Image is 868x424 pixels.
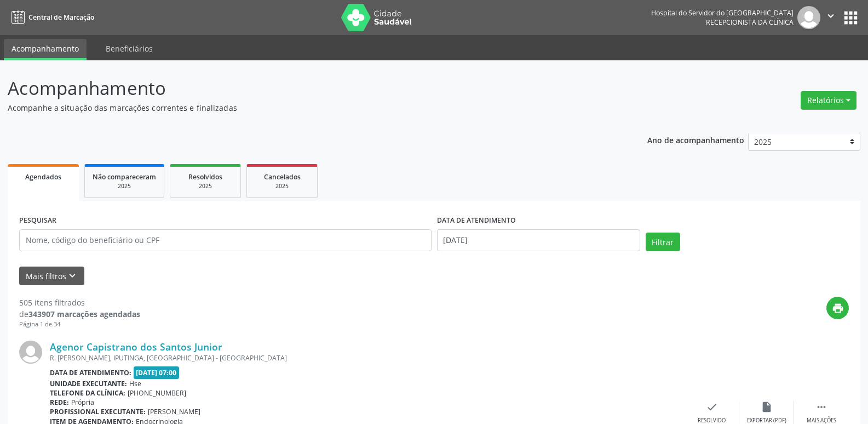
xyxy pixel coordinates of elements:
i: insert_drive_file [761,401,773,413]
button: print [826,297,849,319]
label: DATA DE ATENDIMENTO [437,212,516,229]
strong: 343907 marcações agendadas [28,309,140,319]
a: Acompanhamento [4,39,87,60]
i: keyboard_arrow_down [66,270,78,282]
span: [DATE] 07:00 [134,366,180,379]
b: Rede: [50,398,69,407]
a: Central de Marcação [8,8,94,26]
span: [PERSON_NAME] [148,407,200,416]
img: img [797,6,820,29]
i:  [815,401,827,413]
b: Telefone da clínica: [50,388,125,398]
div: Página 1 de 34 [19,320,140,329]
b: Data de atendimento: [50,368,131,377]
b: Unidade executante: [50,379,127,388]
i: print [832,302,844,314]
i:  [825,10,837,22]
div: Hospital do Servidor do [GEOGRAPHIC_DATA] [651,8,794,18]
span: Cancelados [264,172,301,182]
p: Ano de acompanhamento [647,133,744,146]
span: Resolvidos [188,172,222,182]
img: img [19,341,42,364]
div: de [19,308,140,320]
button:  [820,6,841,29]
button: Relatórios [801,91,856,110]
span: Recepcionista da clínica [706,18,794,27]
button: Filtrar [646,233,680,251]
div: 505 itens filtrados [19,297,140,308]
button: Mais filtroskeyboard_arrow_down [19,267,84,286]
b: Profissional executante: [50,407,146,416]
a: Agenor Capistrano dos Santos Junior [50,341,222,353]
div: R. [PERSON_NAME], IPUTINGA, [GEOGRAPHIC_DATA] - [GEOGRAPHIC_DATA] [50,353,685,363]
div: 2025 [255,182,309,190]
span: Não compareceram [93,172,156,182]
input: Nome, código do beneficiário ou CPF [19,229,432,251]
span: Agendados [25,172,61,182]
span: Hse [129,379,141,388]
label: PESQUISAR [19,212,56,229]
span: Própria [71,398,94,407]
span: [PHONE_NUMBER] [128,388,186,398]
button: apps [841,8,860,27]
input: Selecione um intervalo [437,229,640,251]
p: Acompanhamento [8,75,605,102]
p: Acompanhe a situação das marcações correntes e finalizadas [8,102,605,114]
div: 2025 [178,182,233,190]
i: check [706,401,718,413]
div: 2025 [93,182,156,190]
span: Central de Marcação [28,13,94,22]
a: Beneficiários [98,39,160,58]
